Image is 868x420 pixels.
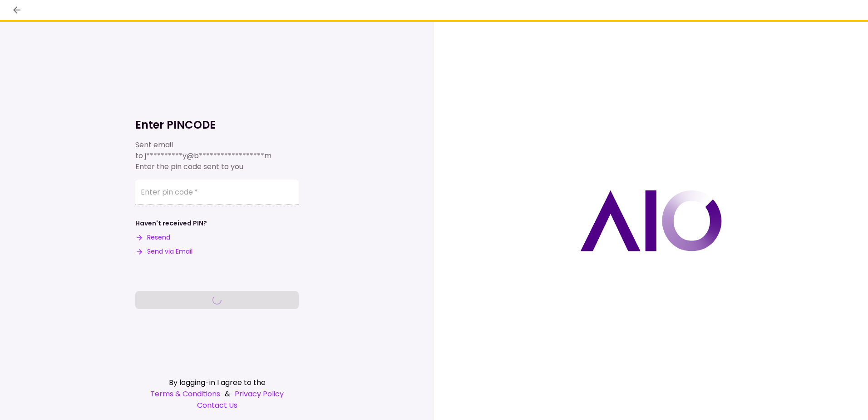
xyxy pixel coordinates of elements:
div: Haven't received PIN? [135,219,207,228]
div: Sent email to Enter the pin code sent to you [135,140,299,172]
img: AIO logo [580,190,722,251]
button: Send via Email [135,247,192,256]
div: & [135,388,299,400]
button: back [9,2,25,18]
button: Resend [135,233,170,242]
div: By logging-in I agree to the [135,377,299,388]
a: Privacy Policy [235,388,284,400]
a: Terms & Conditions [150,388,220,400]
a: Contact Us [135,400,299,411]
h1: Enter PINCODE [135,118,299,132]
